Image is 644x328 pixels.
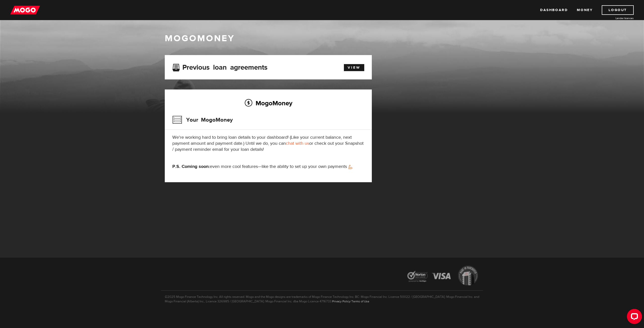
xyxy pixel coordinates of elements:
[172,63,267,70] h3: Previous loan agreements
[596,16,634,20] a: Lender licences
[172,113,233,126] h3: Your MogoMoney
[344,64,364,71] a: View
[172,134,364,153] p: We're working hard to bring loan details to your dashboard! (Like your current balance, next paym...
[332,299,350,303] a: Privacy Policy
[577,5,593,15] a: Money
[348,165,352,169] img: strong arm emoji
[165,33,479,44] h1: MogoMoney
[172,164,364,170] p: even more cool features—like the ability to set up your own payments
[602,5,634,15] a: Logout
[351,299,369,303] a: Terms of Use
[403,262,483,290] img: legal-icons-92a2ffecb4d32d839781d1b4e4802d7b.png
[172,164,210,169] strong: P.S. Coming soon:
[10,5,40,15] img: mogo_logo-11ee424be714fa7cbb0f0f49df9e16ec.png
[172,98,364,108] h2: MogoMoney
[286,140,309,146] a: chat with us
[540,5,568,15] a: Dashboard
[161,290,483,304] p: ©2025 Mogo Finance Technology Inc. All rights reserved. Mogo and the Mogo designs are trademarks ...
[623,307,644,328] iframe: LiveChat chat widget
